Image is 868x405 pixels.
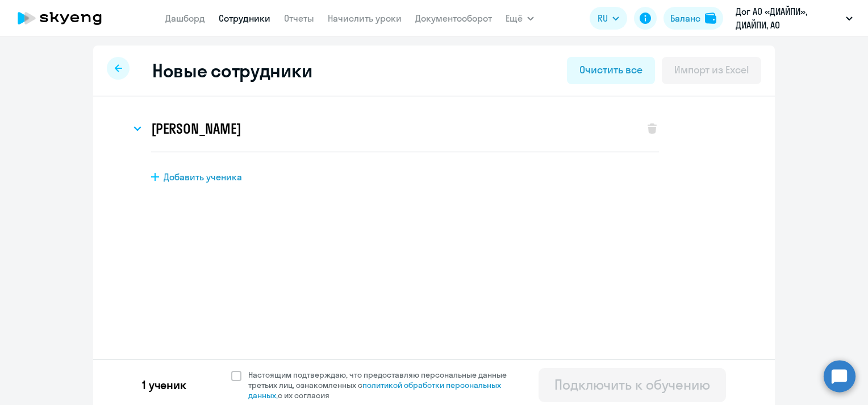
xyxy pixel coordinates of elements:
[554,375,710,394] div: Подключить к обучению
[284,13,314,24] a: Отчеты
[670,11,700,25] div: Баланс
[506,11,523,25] span: Ещё
[663,7,723,30] button: Балансbalance
[674,63,749,77] div: Импорт из Excel
[579,63,642,77] div: Очистить все
[567,57,654,84] button: Очистить все
[506,7,534,30] button: Ещё
[415,13,492,24] a: Документооборот
[142,377,186,393] p: 1 ученик
[164,171,242,183] span: Добавить ученика
[539,368,726,402] button: Подключить к обучению
[165,13,205,24] a: Дашборд
[598,11,608,25] span: RU
[328,13,402,24] a: Начислить уроки
[730,5,858,32] button: Дог АО «ДИАЙПИ», ДИАЙПИ, АО
[662,57,761,84] button: Импорт из Excel
[219,13,270,24] a: Сотрудники
[248,370,520,400] span: Настоящим подтверждаю, что предоставляю персональные данные третьих лиц, ознакомленных с с их сог...
[248,380,501,400] a: политикой обработки персональных данных,
[151,119,241,138] h3: [PERSON_NAME]
[152,59,312,82] h2: Новые сотрудники
[590,7,627,30] button: RU
[705,13,716,24] img: balance
[736,5,841,32] p: Дог АО «ДИАЙПИ», ДИАЙПИ, АО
